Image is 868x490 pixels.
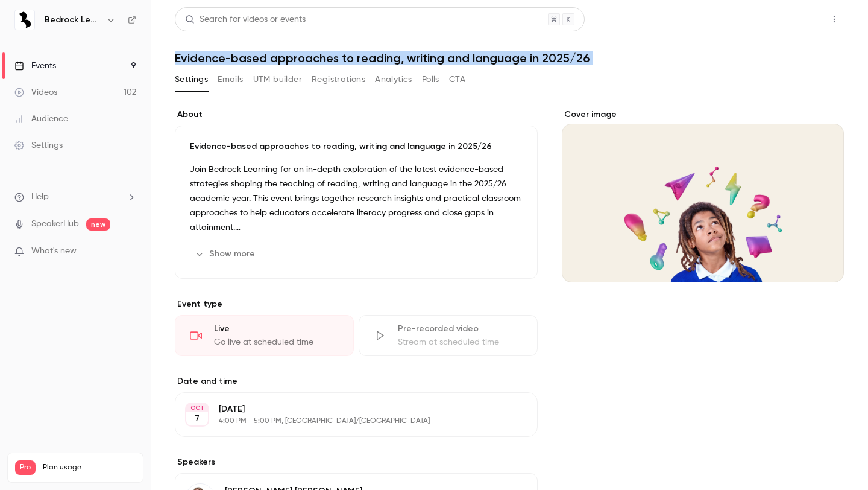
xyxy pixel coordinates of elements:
[195,413,200,425] p: 7
[190,244,262,264] button: Show more
[31,218,79,231] a: SpeakerHub
[14,113,68,125] div: Audience
[190,141,523,153] p: Evidence-based approaches to reading, writing and language in 2025/26
[175,375,538,387] label: Date and time
[175,456,538,468] label: Speakers
[253,70,302,89] button: UTM builder
[562,109,844,121] label: Cover image
[312,70,365,89] button: Registrations
[45,14,101,26] h6: Bedrock Learning
[15,10,34,30] img: Bedrock Learning
[31,245,77,258] span: What's new
[186,404,208,412] div: OCT
[398,336,523,348] div: Stream at scheduled time
[190,162,523,235] p: Join Bedrock Learning for an in-depth exploration of the latest evidence-based strategies shaping...
[15,460,36,475] span: Pro
[175,70,208,89] button: Settings
[375,70,412,89] button: Analytics
[175,298,538,310] p: Event type
[14,191,136,203] li: help-dropdown-opener
[359,315,538,356] div: Pre-recorded videoStream at scheduled time
[31,191,49,203] span: Help
[86,218,110,231] span: new
[214,336,339,348] div: Go live at scheduled time
[175,109,538,121] label: About
[14,139,63,151] div: Settings
[175,51,844,65] h1: Evidence-based approaches to reading, writing and language in 2025/26
[14,60,56,72] div: Events
[219,403,474,415] p: [DATE]
[43,463,136,472] span: Plan usage
[175,315,354,356] div: LiveGo live at scheduled time
[422,70,439,89] button: Polls
[185,13,306,26] div: Search for videos or events
[449,70,465,89] button: CTA
[14,86,57,98] div: Videos
[214,323,339,335] div: Live
[219,416,474,426] p: 4:00 PM - 5:00 PM, [GEOGRAPHIC_DATA]/[GEOGRAPHIC_DATA]
[398,323,523,335] div: Pre-recorded video
[122,246,136,257] iframe: Noticeable Trigger
[767,7,815,31] button: Share
[562,109,844,282] section: Cover image
[218,70,243,89] button: Emails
